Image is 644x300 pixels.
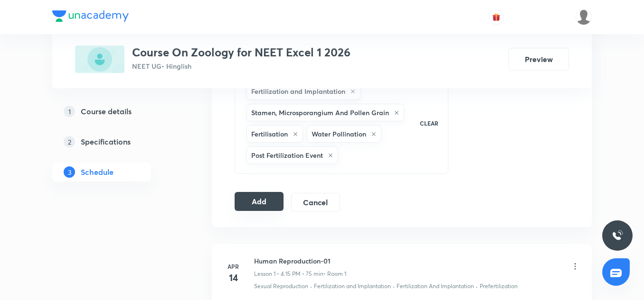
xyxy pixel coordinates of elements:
[251,108,389,118] h6: Stamen, Microsporangium And Pollen Grain
[310,282,312,291] div: ·
[224,262,243,271] h6: Apr
[52,102,181,121] a: 1Course details
[224,271,243,285] h4: 14
[75,45,124,73] img: F2C7F7EF-DA20-48C4-896E-507CCEEC7E2C_plus.png
[52,132,181,151] a: 2Specifications
[64,136,75,147] p: 2
[612,230,623,241] img: ttu
[64,166,75,178] p: 3
[251,86,345,96] h6: Fertilization and Implantation
[52,10,129,22] img: Company Logo
[254,256,346,266] h6: Human Reproduction-01
[81,136,131,147] h5: Specifications
[576,9,592,25] img: Arpit Srivastava
[476,282,478,291] div: ·
[312,129,366,139] h6: Water Pollination
[52,10,129,24] a: Company Logo
[420,119,438,127] p: CLEAR
[397,282,474,291] p: Fertilization And Implantation
[314,282,391,291] p: Fertilization and Implantation
[492,13,501,21] img: avatar
[132,61,350,71] p: NEET UG • Hinglish
[323,270,346,278] p: • Room 1
[254,282,308,291] p: Sexual Reproduction
[489,9,504,25] button: avatar
[393,282,395,291] div: ·
[132,45,350,59] h3: Course On Zoology for NEET Excel 1 2026
[251,150,323,160] h6: Post Fertilization Event
[64,106,75,117] p: 1
[254,270,323,278] p: Lesson 1 • 4:15 PM • 75 min
[291,193,340,212] button: Cancel
[508,48,569,71] button: Preview
[81,106,132,117] h5: Course details
[480,282,518,291] p: Prefertilization
[81,166,114,178] h5: Schedule
[235,192,284,211] button: Add
[251,129,288,139] h6: Fertilisation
